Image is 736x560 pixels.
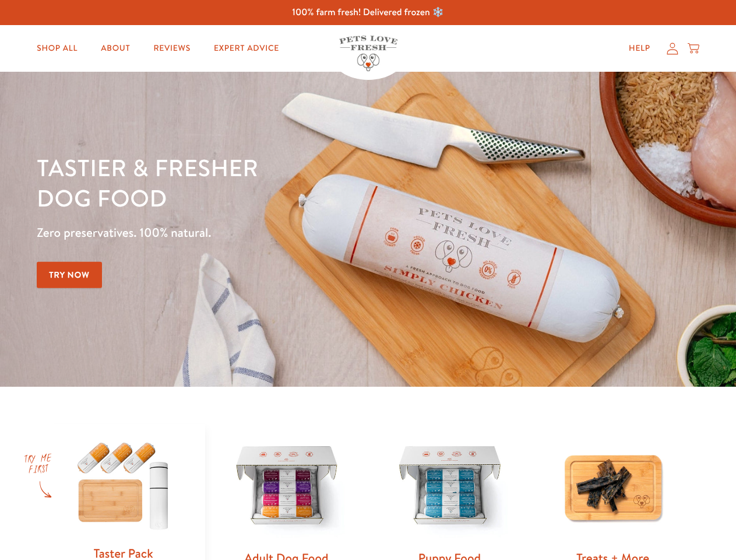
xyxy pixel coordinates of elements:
p: Zero preservatives. 100% natural. [37,222,478,243]
a: About [91,37,139,60]
h1: Tastier & fresher dog food [37,152,478,213]
a: Reviews [144,37,199,60]
a: Help [619,37,660,60]
img: Pets Love Fresh [339,36,397,71]
a: Try Now [37,262,102,288]
a: Expert Advice [205,37,288,60]
a: Shop All [27,37,87,60]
